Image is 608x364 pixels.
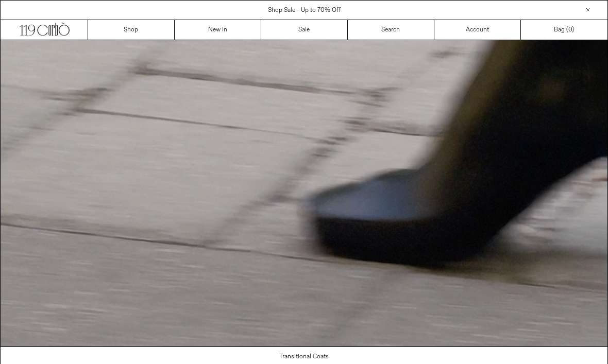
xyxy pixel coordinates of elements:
a: Sale [261,20,348,40]
a: Shop [88,20,175,40]
video: Your browser does not support the video tag. [1,40,607,346]
a: Search [348,20,434,40]
a: Shop Sale - Up to 70% Off [268,6,341,14]
a: Your browser does not support the video tag. [1,341,607,349]
a: New In [175,20,261,40]
a: Bag () [521,20,607,40]
a: Account [434,20,521,40]
span: 0 [568,26,572,34]
span: ) [568,25,574,34]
